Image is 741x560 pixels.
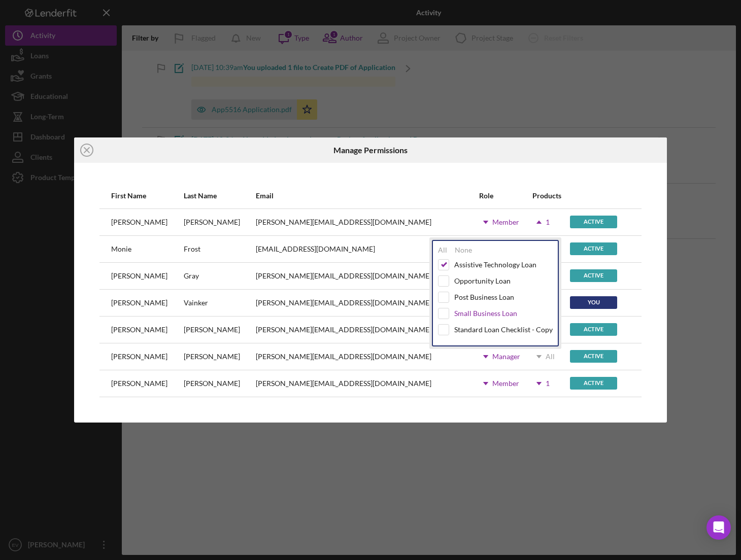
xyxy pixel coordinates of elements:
[256,218,431,226] div: [PERSON_NAME][EMAIL_ADDRESS][DOMAIN_NAME]
[184,192,255,200] div: Last Name
[256,299,431,307] div: [PERSON_NAME][EMAIL_ADDRESS][DOMAIN_NAME]
[111,272,167,280] div: [PERSON_NAME]
[333,146,408,155] h6: Manage Permissions
[184,272,199,280] div: Gray
[479,192,531,200] div: Role
[184,245,200,253] div: Frost
[111,218,167,226] div: [PERSON_NAME]
[570,269,617,282] div: Active
[184,326,240,334] div: [PERSON_NAME]
[492,218,519,226] div: Member
[256,192,478,200] div: Email
[256,272,431,280] div: [PERSON_NAME][EMAIL_ADDRESS][DOMAIN_NAME]
[570,216,617,228] div: Active
[111,379,167,388] div: [PERSON_NAME]
[111,245,131,253] div: Monie
[492,379,519,388] div: Member
[706,515,731,540] div: Open Intercom Messenger
[570,377,617,390] div: Active
[570,350,617,363] div: Active
[184,218,240,226] div: [PERSON_NAME]
[184,299,208,307] div: Vainker
[455,246,472,254] div: None
[111,353,167,361] div: [PERSON_NAME]
[454,261,536,269] div: Assistive Technology Loan
[256,379,431,388] div: [PERSON_NAME][EMAIL_ADDRESS][DOMAIN_NAME]
[570,323,617,336] div: Active
[570,242,617,255] div: Active
[454,326,553,334] div: Standard Loan Checklist - Copy
[256,353,431,361] div: [PERSON_NAME][EMAIL_ADDRESS][DOMAIN_NAME]
[256,326,431,334] div: [PERSON_NAME][EMAIL_ADDRESS][DOMAIN_NAME]
[256,245,375,253] div: [EMAIL_ADDRESS][DOMAIN_NAME]
[111,326,167,334] div: [PERSON_NAME]
[454,309,517,318] div: Small Business Loan
[532,192,569,200] div: Products
[438,246,447,254] div: All
[570,296,617,309] div: You
[454,293,514,301] div: Post Business Loan
[184,379,240,388] div: [PERSON_NAME]
[111,299,167,307] div: [PERSON_NAME]
[184,353,240,361] div: [PERSON_NAME]
[111,192,183,200] div: First Name
[454,277,511,285] div: Opportunity Loan
[492,353,520,361] div: Manager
